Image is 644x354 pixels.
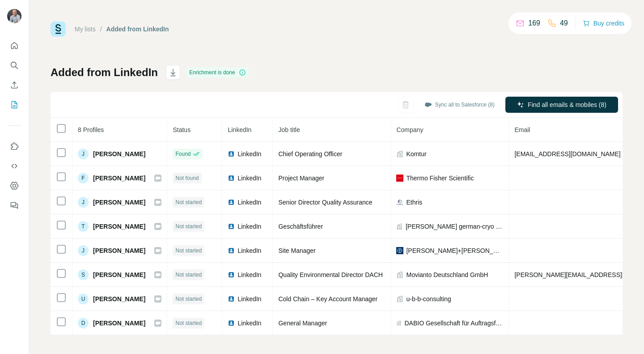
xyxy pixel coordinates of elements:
[175,222,202,230] span: Not started
[396,175,403,182] img: company-logo
[406,246,503,255] span: [PERSON_NAME]+[PERSON_NAME]
[278,271,382,278] span: Quality Environmental Director DACH
[78,149,89,159] div: J
[228,223,235,230] img: LinkedIn logo
[404,319,503,328] span: DABIO Gesellschaft für Auftragsforschung mbH
[7,57,21,73] button: Search
[228,150,235,158] img: LinkedIn logo
[175,319,202,327] span: Not started
[106,25,169,34] div: Added from LinkedIn
[173,126,191,133] span: Status
[228,271,235,278] img: LinkedIn logo
[78,197,89,208] div: J
[7,178,21,194] button: Dashboard
[93,198,145,207] span: [PERSON_NAME]
[100,25,102,34] li: /
[7,77,21,93] button: Enrich CSV
[560,18,568,29] p: 49
[175,174,199,182] span: Not found
[406,270,488,279] span: Movianto Deutschland GmbH
[278,295,377,303] span: Cold Chain – Key Account Manager
[514,126,530,133] span: Email
[505,97,618,113] button: Find all emails & mobiles (8)
[396,199,403,206] img: company-logo
[78,269,89,280] div: S
[406,294,451,303] span: u-b-b-consulting
[78,245,89,256] div: J
[175,247,202,255] span: Not started
[278,175,324,182] span: Project Manager
[175,150,191,158] span: Found
[237,246,261,255] span: LinkedIn
[7,138,21,154] button: Use Surfe on LinkedIn
[7,197,21,213] button: Feedback
[228,320,235,327] img: LinkedIn logo
[583,17,624,30] button: Buy credits
[406,222,504,231] span: [PERSON_NAME] german-cryo GmbH
[237,319,261,328] span: LinkedIn
[528,18,540,29] p: 169
[228,199,235,206] img: LinkedIn logo
[237,270,261,279] span: LinkedIn
[186,67,249,78] div: Enrichment is done
[278,199,372,206] span: Senior Director Quality Assurance
[406,174,474,183] span: Thermo Fisher Scientific
[418,98,501,111] button: Sync all to Salesforce (8)
[237,149,261,158] span: LinkedIn
[228,175,235,182] img: LinkedIn logo
[7,97,21,113] button: My lists
[7,9,21,23] img: Avatar
[51,65,158,80] h1: Added from LinkedIn
[7,158,21,174] button: Use Surfe API
[278,247,315,254] span: Site Manager
[78,126,104,133] span: 8 Profiles
[7,38,21,54] button: Quick start
[514,150,620,158] span: [EMAIL_ADDRESS][DOMAIN_NAME]
[93,222,145,231] span: [PERSON_NAME]
[406,198,422,207] span: Ethris
[228,247,235,254] img: LinkedIn logo
[175,271,202,279] span: Not started
[78,173,89,183] div: F
[93,294,145,303] span: [PERSON_NAME]
[75,26,96,33] a: My lists
[78,221,89,232] div: T
[396,126,423,133] span: Company
[93,270,145,279] span: [PERSON_NAME]
[278,223,323,230] span: Geschäftsführer
[93,319,145,328] span: [PERSON_NAME]
[228,295,235,303] img: LinkedIn logo
[93,149,145,158] span: [PERSON_NAME]
[237,222,261,231] span: LinkedIn
[175,295,202,303] span: Not started
[237,174,261,183] span: LinkedIn
[278,320,327,327] span: General Manager
[93,174,145,183] span: [PERSON_NAME]
[93,246,145,255] span: [PERSON_NAME]
[78,294,89,304] div: U
[528,100,606,109] span: Find all emails & mobiles (8)
[175,198,202,206] span: Not started
[406,149,426,158] span: Komtur
[278,126,300,133] span: Job title
[237,294,261,303] span: LinkedIn
[78,318,89,328] div: D
[396,247,403,254] img: company-logo
[237,198,261,207] span: LinkedIn
[278,150,342,158] span: Chief Operating Officer
[51,21,66,37] img: Surfe Logo
[228,126,251,133] span: LinkedIn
